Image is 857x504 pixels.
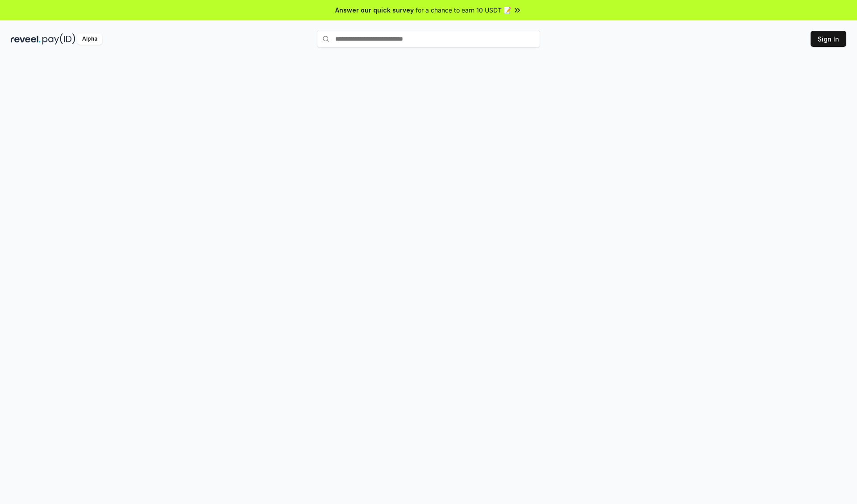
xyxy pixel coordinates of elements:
span: for a chance to earn 10 USDT 📝 [416,5,511,15]
img: pay_id [42,33,75,45]
button: Sign In [811,31,846,47]
div: Alpha [77,33,102,45]
span: Answer our quick survey [335,5,414,15]
img: reveel_dark [11,33,41,45]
